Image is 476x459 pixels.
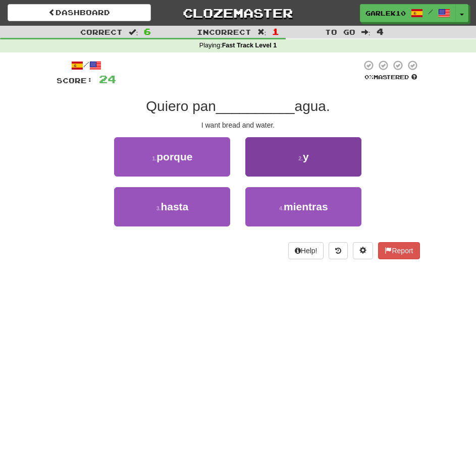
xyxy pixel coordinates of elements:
span: : [129,28,138,35]
span: 1 [272,26,279,36]
button: 4.mientras [245,187,361,226]
button: 3.hasta [114,187,230,226]
span: 24 [99,73,116,85]
a: Clozemaster [166,4,309,22]
span: agua. [295,98,330,114]
span: Quiero pan [146,98,216,114]
small: 2 . [298,155,303,161]
span: 6 [144,26,151,36]
span: mientras [284,201,328,212]
span: / [428,8,433,15]
span: Incorrect [197,28,251,36]
span: garlek10 [365,9,406,18]
span: Correct [80,28,123,36]
small: 4 . [279,205,284,211]
span: 4 [377,26,384,36]
span: porque [156,151,192,162]
span: __________ [216,98,295,114]
a: Dashboard [8,4,151,21]
span: y [303,151,309,162]
button: Round history (alt+y) [329,242,348,259]
div: / [57,60,116,72]
div: I want bread and water. [57,120,420,130]
small: 3 . [156,205,161,211]
strong: Fast Track Level 1 [222,42,277,49]
button: 1.porque [114,137,230,177]
a: garlek10 / [360,4,456,22]
span: : [257,28,267,35]
small: 1 . [152,155,157,161]
button: Report [378,242,419,259]
span: 0 % [364,74,374,80]
span: hasta [161,201,188,212]
span: Score: [57,76,93,85]
button: Help! [288,242,324,259]
span: To go [325,28,355,36]
span: : [361,28,371,35]
button: 2.y [245,137,361,177]
div: Mastered [361,73,420,81]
